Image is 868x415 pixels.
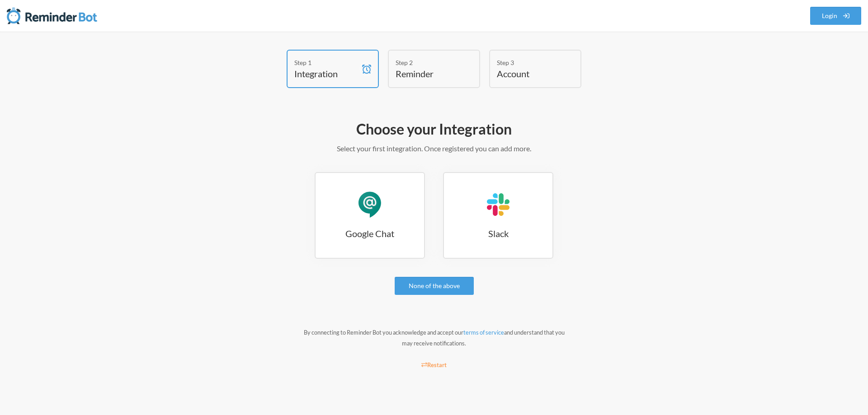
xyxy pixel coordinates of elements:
[444,227,552,240] h3: Slack
[395,277,474,295] a: None of the above
[396,67,459,80] h4: Reminder
[497,67,560,80] h4: Account
[7,7,97,25] img: Reminder Bot
[172,143,696,154] p: Select your first integration. Once registered you can add more.
[172,120,696,139] h2: Choose your Integration
[304,329,565,347] small: By connecting to Reminder Bot you acknowledge and accept our and understand that you may receive ...
[497,58,560,67] div: Step 3
[294,67,358,80] h4: Integration
[396,58,459,67] div: Step 2
[463,329,504,336] a: terms of service
[421,361,447,368] small: Restart
[316,227,424,240] h3: Google Chat
[810,7,862,25] a: Login
[294,58,358,67] div: Step 1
